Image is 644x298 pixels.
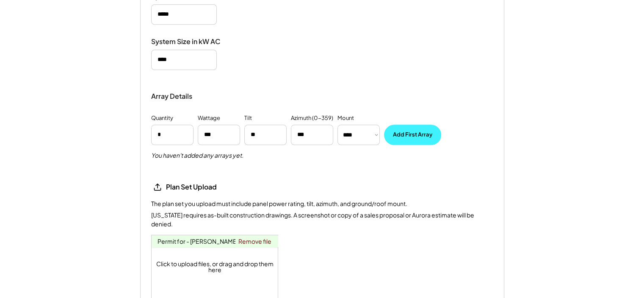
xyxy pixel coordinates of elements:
[151,37,236,46] div: System Size in kW AC
[151,91,193,101] div: Array Details
[198,114,220,123] div: Wattage
[151,151,243,160] h5: You haven't added any arrays yet.
[158,237,273,245] a: Permit for - [PERSON_NAME] - [DATE].pdf
[152,235,279,298] div: Click to upload files, or drag and drop them here
[337,114,354,123] div: Mount
[151,200,407,208] div: The plan set you upload must include panel power rating, tilt, azimuth, and ground/roof mount.
[151,114,173,123] div: Quantity
[291,114,333,123] div: Azimuth (0-359)
[166,183,251,192] div: Plan Set Upload
[151,211,493,228] div: [US_STATE] requires as-built construction drawings. A screenshot or copy of a sales proposal or A...
[384,125,441,145] button: Add First Array
[235,235,274,247] a: Remove file
[244,114,252,123] div: Tilt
